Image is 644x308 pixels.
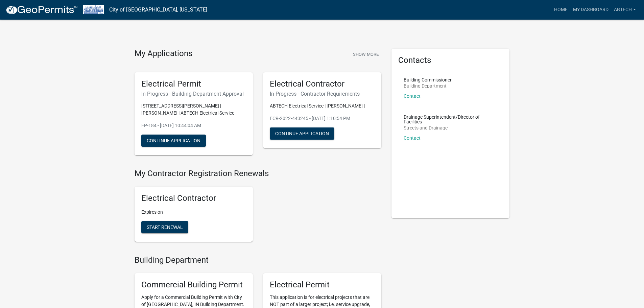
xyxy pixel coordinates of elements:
a: Home [551,3,570,16]
p: Building Department [404,84,452,88]
img: City of Charlestown, Indiana [83,5,104,14]
button: Show More [350,49,381,60]
p: Building Commissioner [404,77,452,82]
h6: In Progress - Building Department Approval [141,91,246,97]
button: Continue Application [270,127,334,140]
h5: Commercial Building Permit [141,280,246,290]
h5: Contacts [398,55,503,65]
p: ECR-2022-443245 - [DATE] 1:10:54 PM [270,115,375,122]
h5: Electrical Permit [270,280,375,290]
h5: Electrical Contractor [270,79,375,89]
p: ABTECH Electrical Service | [PERSON_NAME] | [270,102,375,110]
p: EP-184 - [DATE] 10:44:04 AM [141,122,246,129]
h4: My Applications [135,49,192,59]
p: Drainage Superintendent/Director of Facilities [404,115,498,124]
a: Contact [404,93,421,99]
a: My Dashboard [570,3,611,16]
button: Continue Application [141,135,206,147]
a: City of [GEOGRAPHIC_DATA], [US_STATE] [109,4,207,16]
h4: My Contractor Registration Renewals [135,169,381,179]
h4: Building Department [135,255,381,265]
a: ABTECH [611,3,639,16]
a: Contact [404,135,421,141]
h6: In Progress - Contractor Requirements [270,91,375,97]
wm-registration-list-section: My Contractor Registration Renewals [135,169,381,247]
span: Start Renewal [147,224,183,230]
p: Expires on [141,209,246,216]
h5: Electrical Contractor [141,193,246,203]
p: Streets and Drainage [404,125,498,130]
p: [STREET_ADDRESS][PERSON_NAME] | [PERSON_NAME] | ABTECH Electrical Service [141,102,246,117]
h5: Electrical Permit [141,79,246,89]
button: Start Renewal [141,221,188,233]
